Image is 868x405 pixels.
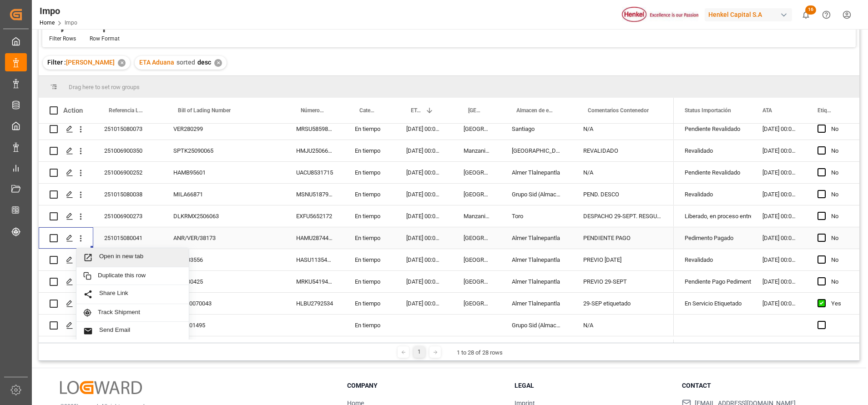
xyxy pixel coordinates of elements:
div: 29-SEP etiquetado [572,293,674,314]
div: Pendiente Revalidado [685,119,741,140]
div: [DATE] 00:00:00 [395,162,453,183]
button: Henkel Capital S.A [705,6,796,23]
div: VER280425 [162,271,285,292]
div: [DATE] 00:00:00 [752,162,807,183]
button: Help Center [816,5,837,25]
div: [GEOGRAPHIC_DATA] [453,293,501,314]
div: Press SPACE to select this row. [39,162,674,184]
div: VER280299 [162,118,285,140]
div: N/A [572,118,674,140]
div: [DATE] 00:00:00 [395,205,453,227]
div: EXFU5652172 [285,205,344,227]
div: [GEOGRAPHIC_DATA] [453,184,501,205]
div: PEND. DESCO [572,184,674,205]
div: MSNU5187954 [285,184,344,205]
div: En tiempo [344,227,395,249]
div: HLBU2792534 [285,293,344,314]
div: DESPACHO 29-SEPT. RESGUARDO MTY [572,205,674,227]
span: Categoría [359,107,376,114]
div: 6041101495 [162,315,285,336]
div: Almer Tlalnepantla [501,271,572,292]
div: No [831,228,841,249]
div: [DATE] 00:00:00 [395,227,453,249]
div: MRSU5859891 [285,118,344,140]
div: PREVIO 29-SEPT [572,271,674,292]
div: [DATE] 00:00:00 [395,118,453,140]
div: No [831,271,841,292]
div: Press SPACE to select this row. [39,118,674,140]
div: ANR/VER/38173 [162,227,285,249]
div: [DATE] 00:00:00 [752,227,807,249]
div: [DATE] 00:00:00 [752,118,807,140]
span: [GEOGRAPHIC_DATA] - Locode [468,107,482,114]
div: No [831,162,841,183]
div: 1 to 28 of 28 rows [457,348,503,357]
span: sorted [177,59,195,66]
div: Pendiente Revalidado [685,162,741,183]
div: [DATE] 00:00:00 [752,293,807,314]
div: Almer Tlalnepantla [501,249,572,270]
h3: Contact [682,381,838,390]
div: En tiempo [344,162,395,183]
div: ✕ [214,59,222,67]
div: [DATE] 00:00:00 [395,140,453,161]
div: Press SPACE to select this row. [39,315,674,336]
div: Pedimento Pagado [685,228,741,249]
div: Revalidado [685,250,741,270]
div: [DATE] 00:00:00 [752,249,807,270]
div: [GEOGRAPHIC_DATA] [453,249,501,270]
div: En tiempo [344,293,395,314]
div: En tiempo [344,271,395,292]
div: [DATE] 00:00:00 [752,140,807,161]
div: [DATE] 00:00:00 [752,184,807,205]
div: [GEOGRAPHIC_DATA] [453,271,501,292]
div: PENDIENTE PAGO [572,227,674,249]
div: Henkel Capital S.A [705,8,792,21]
div: Press SPACE to select this row. [39,249,674,271]
div: En tiempo [344,118,395,140]
div: HASU1135440 [285,249,344,270]
div: [DATE] 00:00:00 [752,205,807,227]
span: Bill of Lading Number [178,107,231,114]
div: [DATE] 00:00:00 [395,184,453,205]
div: DLKRMX2506063 [162,205,285,227]
div: En Servicio Etiquetado [685,293,741,314]
span: ATA [762,107,772,114]
div: Press SPACE to select this row. [39,205,674,227]
div: Filter Rows [49,35,76,43]
div: [DATE] 00:00:00 [395,271,453,292]
div: Grupo Sid (Almacenaje y Distribucion AVIOR) [501,315,572,336]
div: En tiempo [344,184,395,205]
span: 16 [805,5,816,15]
div: No [831,140,841,161]
div: [GEOGRAPHIC_DATA] [453,118,501,140]
span: Almacen de entrega [516,107,553,114]
div: No [831,250,841,270]
div: 1 [414,346,425,358]
div: UACU8531715 [285,162,344,183]
div: Row Format [90,35,120,43]
div: MRKU5419483 [285,271,344,292]
div: Revalidado [685,140,741,161]
div: 251015080038 [93,184,162,205]
div: 250840070043 [162,293,285,314]
div: SPTK25090065 [162,140,285,161]
div: 251006900252 [93,162,162,183]
h3: Legal [515,381,671,390]
div: Manzanillo [453,205,501,227]
div: En tiempo [344,249,395,270]
a: Home [40,20,55,26]
div: Yes [831,293,841,314]
div: Press SPACE to select this row. [39,184,674,205]
div: En tiempo [344,140,395,161]
div: 251015080041 [93,227,162,249]
span: Status Importación [685,107,731,114]
div: PREVIO [DATE] [572,249,674,270]
span: Filter : [47,59,66,66]
div: Impo [40,4,77,18]
div: Toro [501,205,572,227]
div: Revalidado [685,184,741,205]
span: Referencia Leschaco [109,107,143,114]
div: 251006900273 [93,205,162,227]
span: Comentarios Contenedor [588,107,649,114]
